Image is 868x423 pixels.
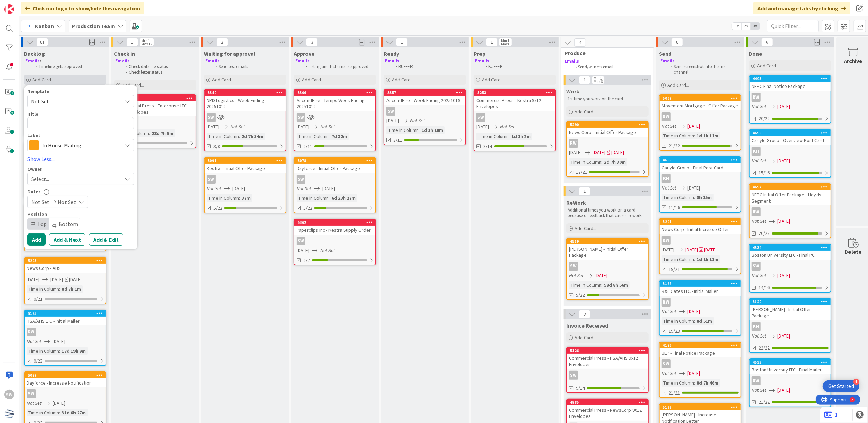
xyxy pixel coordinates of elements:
[230,124,245,130] i: Not Set
[40,58,41,64] strong: :
[501,39,509,42] div: Min 1
[208,158,286,163] div: 5091
[27,111,38,117] label: Title
[49,233,85,246] button: Add & Next
[662,255,694,263] div: Time in Column
[660,281,741,287] div: 5168
[205,96,286,111] div: NPD Logistics - Week Ending 20251012
[240,194,252,202] div: 37m
[36,3,37,8] div: 2
[500,124,515,130] i: Not Set
[570,122,648,127] div: 5290
[141,42,152,46] div: Max 12
[750,130,831,145] div: 4658Carlyle Group - Overview Post Card
[667,82,689,88] span: Add Card...
[122,70,195,75] li: Check letter status
[25,58,40,64] strong: Emails
[660,298,741,307] div: RW
[474,90,555,96] div: 5253
[777,218,790,225] span: [DATE]
[660,281,741,296] div: 5168K&L Gates LTC - Initial Mailer
[660,219,741,225] div: 5291
[126,38,138,46] span: 1
[566,88,579,95] span: Work
[393,137,402,144] span: 3/11
[660,219,741,234] div: 5291News Corp - Initial Increase Offer
[576,169,587,176] span: 17/21
[660,95,741,110] div: 5069Movement Mortgage - Offer Package
[297,237,305,245] div: SW
[567,128,648,137] div: News Corp - Initial Offer Package
[205,175,286,184] div: SW
[579,76,590,84] span: 1
[295,58,310,64] strong: Emails
[662,194,694,201] div: Time in Column
[565,49,645,56] span: Produce
[294,113,375,122] div: SW
[386,126,419,134] div: Time in Column
[115,95,196,116] div: 5125Commercial Press - Enterprise LTC 9x12 Envelopes
[750,82,831,91] div: NFPC Final Notice Package
[601,158,602,166] span: :
[31,97,117,106] span: Not Set
[297,194,329,202] div: Time in Column
[750,207,831,216] div: RW
[732,23,741,30] span: 1x
[750,76,831,82] div: 4493
[567,347,648,369] div: 5126Commercial Press - HSA/AHS 9x12 Envelopes
[845,248,862,256] div: Delete
[25,328,106,336] div: RW
[660,359,741,368] div: SW
[205,90,286,111] div: 5340NPD Logistics - Week Ending 20251012
[25,264,106,273] div: News Corp - ABS
[569,149,582,156] span: [DATE]
[294,90,375,96] div: 5306
[757,62,779,69] span: Add Card...
[595,272,607,279] span: [DATE]
[694,132,695,139] span: :
[474,50,485,57] span: Prep
[750,136,831,145] div: Carlyle Group - Overview Post Card
[386,107,395,116] div: SW
[767,20,819,32] input: Quick Filter...
[89,233,123,246] button: Add & Edit
[115,58,130,64] strong: Emails
[753,245,831,250] div: 4534
[205,158,286,164] div: 5091
[660,112,741,121] div: SW
[31,175,49,183] span: Select...
[753,130,831,135] div: 4658
[240,133,265,140] div: 2d 7h 34m
[662,236,671,245] div: RW
[329,194,330,202] span: :
[150,129,175,137] div: 28d 7h 5m
[207,194,239,202] div: Time in Column
[750,359,831,365] div: 4533
[669,204,680,211] span: 11/16
[297,185,311,192] i: Not Set
[695,132,720,139] div: 1d 1h 11m
[482,64,555,69] li: BUFFER
[329,133,330,140] span: :
[207,123,219,130] span: [DATE]
[35,22,54,30] span: Kanban
[660,342,741,348] div: 4176
[384,107,465,116] div: SW
[207,133,239,140] div: Time in Column
[392,77,414,83] span: Add Card...
[27,155,134,163] a: Show Less...
[750,244,831,260] div: 4534Boston University LTC - Final PC
[571,64,646,70] li: Send/witness email
[25,258,106,273] div: 5293News Corp - ABS
[752,103,766,110] i: Not Set
[566,199,586,206] span: ReWork
[207,113,216,122] div: SW
[27,211,47,216] span: Position
[303,205,312,212] span: 5/22
[28,258,106,263] div: 5293
[570,239,648,244] div: 4519
[611,149,624,156] div: [DATE]
[750,184,831,190] div: 4697
[320,247,335,253] i: Not Set
[750,262,831,271] div: SW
